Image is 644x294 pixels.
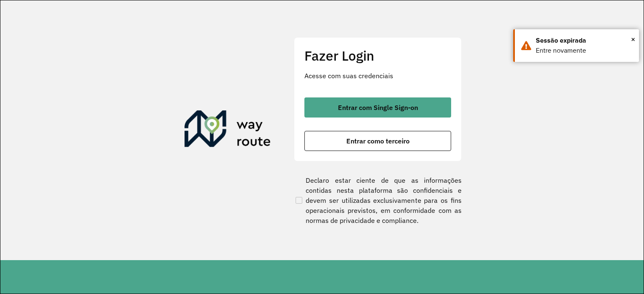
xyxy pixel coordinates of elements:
span: Entrar com Single Sign-on [338,104,418,111]
button: button [304,131,451,151]
label: Declaro estar ciente de que as informações contidas nesta plataforma são confidenciais e devem se... [294,175,462,225]
img: Roteirizador AmbevTech [184,110,271,151]
div: Sessão expirada [536,36,633,46]
span: × [631,33,635,46]
h2: Fazer Login [304,48,451,64]
span: Entrar como terceiro [346,138,410,144]
button: button [304,97,451,118]
div: Entre novamente [536,46,633,56]
button: Close [631,33,635,46]
p: Acesse com suas credenciais [304,71,451,81]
